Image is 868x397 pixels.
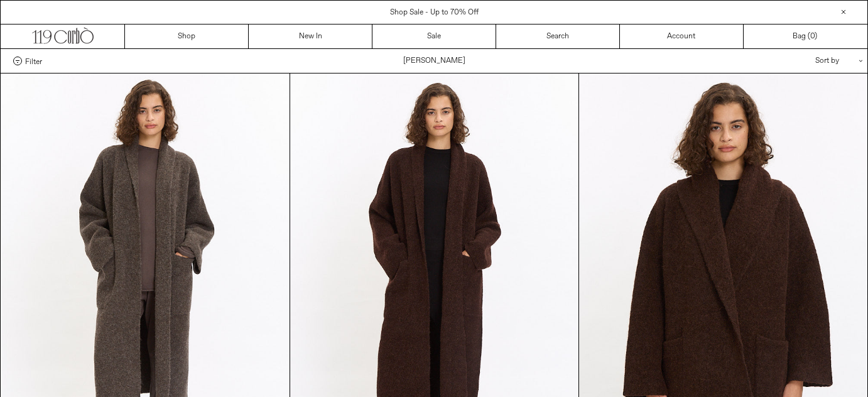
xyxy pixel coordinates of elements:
[249,24,372,48] a: New In
[810,31,817,42] span: )
[496,24,620,48] a: Search
[810,31,815,41] span: 0
[372,24,496,48] a: Sale
[390,8,479,18] a: Shop Sale - Up to 70% Off
[744,24,867,48] a: Bag ()
[620,24,744,48] a: Account
[742,49,855,73] div: Sort by
[125,24,249,48] a: Shop
[25,57,42,65] span: Filter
